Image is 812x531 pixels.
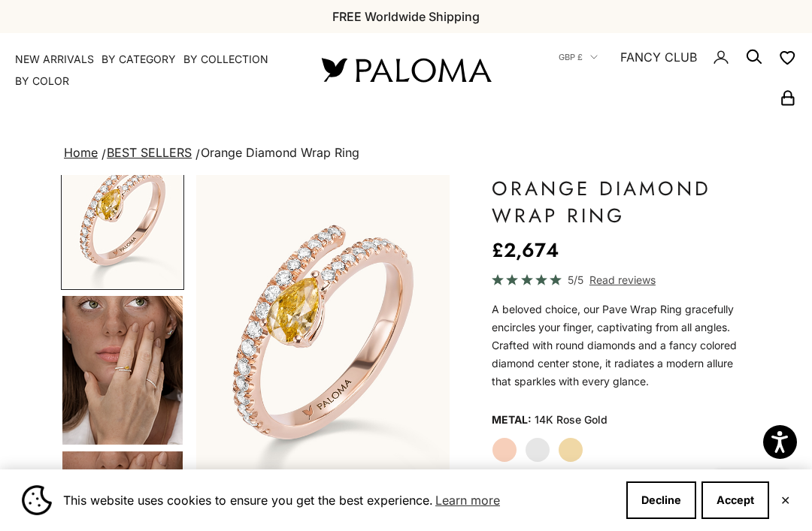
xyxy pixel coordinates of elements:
summary: By Category [101,52,176,67]
h1: Orange Diamond Wrap Ring [492,175,751,229]
span: Orange Diamond Wrap Ring [201,145,359,160]
nav: Primary navigation [15,52,286,89]
img: #YellowGold #RoseGold #WhiteGold [62,296,183,445]
button: Go to item 1 [61,139,184,290]
p: FREE Worldwide Shipping [332,7,480,26]
div: Item 1 of 18 [196,175,450,487]
legend: Metal: [492,409,532,431]
span: This website uses cookies to ensure you get the best experience. [63,489,614,511]
a: Learn more [433,489,502,511]
button: Go to item 4 [61,294,184,446]
img: #RoseGold [196,175,450,487]
sale-price: £2,674 [492,235,559,265]
img: #RoseGold [62,140,183,288]
a: NEW ARRIVALS [15,52,94,67]
summary: By Color [15,74,69,89]
summary: By Collection [183,52,268,67]
a: 5/5 Read reviews [492,271,751,288]
a: FANCY CLUB [620,47,697,67]
nav: Secondary navigation [526,33,797,107]
nav: breadcrumbs [61,143,751,164]
button: Accept [701,481,769,519]
a: BEST SELLERS [107,145,192,160]
button: GBP £ [559,50,598,64]
span: GBP £ [559,50,583,64]
a: Home [64,145,98,160]
button: Decline [626,481,696,519]
variant-option-value: 14K Rose Gold [535,409,607,431]
button: Close [780,496,790,505]
div: A beloved choice, our Pave Wrap Ring gracefully encircles your finger, captivating from all angle... [492,300,751,391]
span: 5/5 [568,271,583,288]
img: Cookie banner [22,485,52,515]
span: Read reviews [589,271,656,288]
